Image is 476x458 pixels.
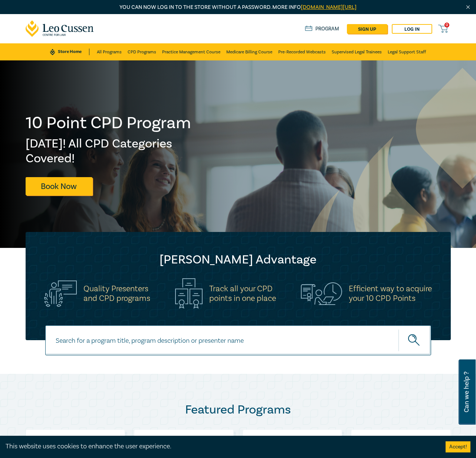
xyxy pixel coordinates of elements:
[226,43,272,60] a: Medicare Billing Course
[332,43,382,60] a: Supervised Legal Trainees
[444,23,449,27] span: 0
[209,284,276,303] h5: Track all your CPD points in one place
[301,4,357,11] a: [DOMAIN_NAME][URL]
[26,402,451,417] h2: Featured Programs
[128,43,156,60] a: CPD Programs
[278,43,326,60] a: Pre-Recorded Webcasts
[26,3,451,11] p: You can now log in to the store without a password. More info
[463,364,470,420] span: Can we help ?
[162,43,220,60] a: Practice Management Course
[6,442,434,451] div: This website uses cookies to enhance the user experience.
[26,177,92,195] a: Book Now
[40,252,436,267] h2: [PERSON_NAME] Advantage
[349,284,432,303] h5: Efficient way to acquire your 10 CPD Points
[301,282,342,305] img: Efficient way to acquire<br>your 10 CPD Points
[83,284,150,303] h5: Quality Presenters and CPD programs
[446,441,470,452] button: Accept cookies
[392,24,432,34] a: Log in
[347,24,387,34] a: sign up
[388,43,426,60] a: Legal Support Staff
[50,49,89,55] a: Store Home
[97,43,122,60] a: All Programs
[26,113,192,133] h1: 10 Point CPD Program
[26,136,192,166] h2: [DATE]! All CPD Categories Covered!
[44,281,77,307] img: Quality Presenters<br>and CPD programs
[45,325,431,355] input: Search for a program title, program description or presenter name
[175,278,203,309] img: Track all your CPD<br>points in one place
[305,26,339,32] a: Program
[465,4,471,10] img: Close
